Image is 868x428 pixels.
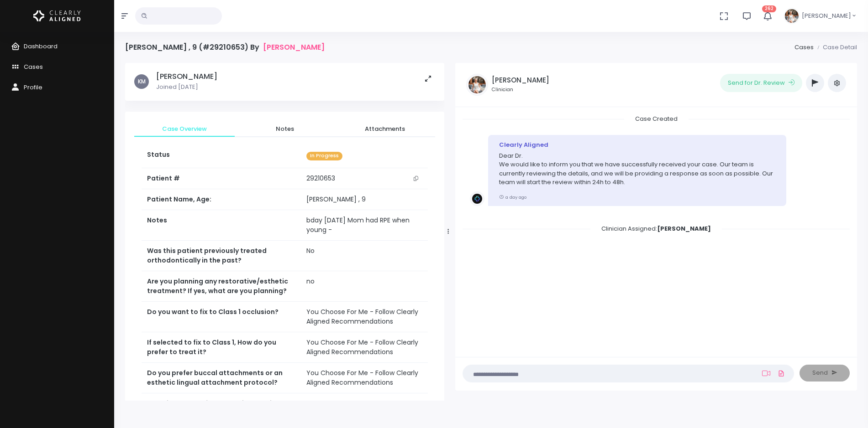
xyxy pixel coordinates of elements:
[142,189,301,210] th: Patient Name, Age:
[760,370,772,377] a: Add Loom Video
[142,168,301,189] th: Patient #
[142,363,301,393] th: Do you prefer buccal attachments or an esthetic lingual attachment protocol?
[784,8,800,24] img: Header Avatar
[720,74,802,92] button: Send for Dr. Review
[657,224,711,233] b: [PERSON_NAME]
[33,6,81,26] img: Logo Horizontal
[142,332,301,363] th: If selected to fix to Class 1, How do you prefer to treat it?
[142,241,301,271] th: Was this patient previously treated orthodontically in the past?
[125,43,325,52] h4: [PERSON_NAME] , 9 (#29210653) By
[590,222,722,236] span: Clinician Assigned:
[301,168,428,189] td: 29210653
[24,83,42,92] span: Profile
[814,43,857,52] li: Case Detail
[156,83,217,92] p: Joined [DATE]
[301,271,428,302] td: no
[142,210,301,241] th: Notes
[499,194,526,200] small: a day ago
[142,271,301,302] th: Are you planning any restorative/esthetic treatment? If yes, what are you planning?
[301,210,428,241] td: bday [DATE] Mom had RPE when young -
[301,189,428,210] td: [PERSON_NAME] , 9
[301,393,428,414] td: 8
[342,124,428,134] span: Attachments
[142,124,227,134] span: Case Overview
[156,72,217,81] h5: [PERSON_NAME]
[263,43,325,52] a: [PERSON_NAME]
[306,152,342,160] span: In Progress
[142,393,301,414] th: What is your comfort level with elastics?
[142,144,301,168] th: Status
[242,124,328,134] span: Notes
[492,86,549,93] small: Clinician
[463,114,850,347] div: scrollable content
[142,302,301,332] th: Do you want to fix to Class 1 occlusion?
[301,302,428,332] td: You Choose For Me - Follow Clearly Aligned Recommendations
[125,63,444,401] div: scrollable content
[794,43,814,52] a: Cases
[24,62,43,71] span: Cases
[301,241,428,271] td: No
[776,365,787,382] a: Add Files
[624,112,689,126] span: Case Created
[24,42,58,51] span: Dashboard
[499,151,775,187] p: Dear Dr. We would like to inform you that we have successfully received your case. Our team is cu...
[492,76,549,84] h5: [PERSON_NAME]
[301,332,428,363] td: You Choose For Me - Follow Clearly Aligned Recommendations
[802,11,851,21] span: [PERSON_NAME]
[134,74,149,89] span: KM
[301,363,428,393] td: You Choose For Me - Follow Clearly Aligned Recommendations
[762,5,776,12] span: 262
[499,140,775,150] div: Clearly Aligned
